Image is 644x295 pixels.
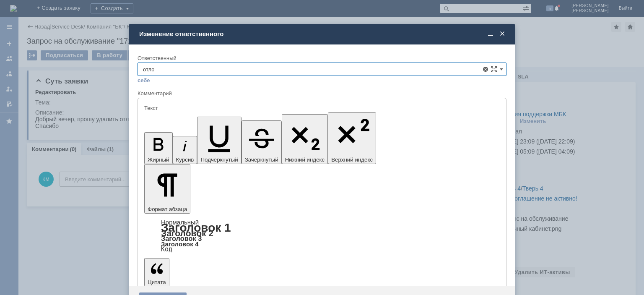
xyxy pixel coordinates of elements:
[161,235,202,242] a: Заголовок 3
[486,30,495,38] span: Свернуть (Ctrl + M)
[138,77,150,84] a: себе
[241,120,282,164] button: Зачеркнутый
[148,279,166,285] span: Цитата
[138,55,505,61] div: Ответственный
[138,90,506,98] div: Комментарий
[245,157,278,163] span: Зачеркнутый
[144,105,498,111] div: Текст
[173,136,197,164] button: Курсив
[161,221,231,234] a: Заголовок 1
[148,157,169,163] span: Жирный
[491,66,497,73] span: Сложная форма
[144,132,173,164] button: Жирный
[285,157,325,163] span: Нижний индекс
[144,164,190,214] button: Формат абзаца
[161,245,172,253] a: Код
[482,66,489,73] span: Удалить
[498,30,506,38] span: Закрыть
[148,206,187,212] span: Формат абзаца
[144,219,500,252] div: Формат абзаца
[144,258,169,287] button: Цитата
[200,157,238,163] span: Подчеркнутый
[176,157,194,163] span: Курсив
[331,157,373,163] span: Верхний индекс
[197,117,241,164] button: Подчеркнутый
[282,114,328,164] button: Нижний индекс
[161,228,213,238] a: Заголовок 2
[328,112,376,164] button: Верхний индекс
[161,240,198,248] a: Заголовок 4
[139,30,506,38] div: Изменение ответственного
[161,219,199,226] a: Нормальный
